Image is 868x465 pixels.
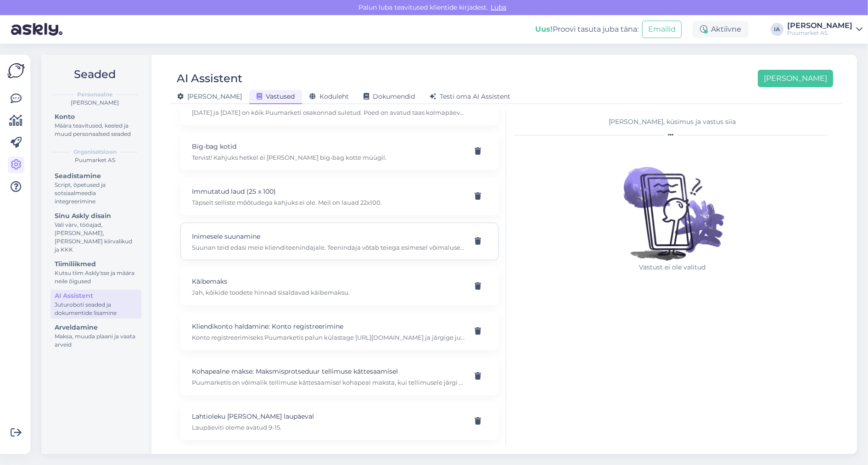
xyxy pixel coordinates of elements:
[787,29,852,37] div: Puumarket AS
[180,268,498,305] div: KäibemaksJah, kõikide toodete hinnad sisaldavad käibemaksu.
[642,21,682,38] button: Emailid
[50,111,141,140] a: KontoMäära teavitused, keeled ja muud personaalsed seaded
[55,221,137,254] div: Vali värv, tööajad, [PERSON_NAME], [PERSON_NAME] kiirvalikud ja KKK
[192,423,465,431] p: Laupäeviti oleme avatud 9-15.
[535,24,638,35] div: Proovi tasuta juba täna:
[192,333,465,342] p: Konto registreerimiseks Puumarketis palun külastage [URL][DOMAIN_NAME] ja järgige juhiseid. Konto...
[55,323,137,332] div: Arveldamine
[55,211,137,221] div: Sinu Askly disain
[257,92,295,101] span: Vastused
[55,171,137,181] div: Seadistamine
[192,186,465,196] p: Immutatud laud (25 x 100)
[180,313,498,350] div: Kliendikonto haldamine: Konto registreerimineKonto registreerimiseks Puumarketis palun külastage ...
[192,108,465,117] p: [DATE] ja [DATE] on kõik Puumarketi osakonnad suletud. Poed on avatud taas kolmapäeval, [DATE].
[50,290,141,319] a: AI AssistentJuturoboti seaded ja dokumentide lisamine
[513,117,832,127] div: [PERSON_NAME], küsimus ja vastus siia
[180,358,498,395] div: Kohapealne makse: Maksmisprotseduur tellimuse kättesaamiselPuumarketis on võimalik tellimuse kätt...
[787,22,862,37] a: [PERSON_NAME]Puumarket AS
[55,112,137,122] div: Konto
[55,181,137,206] div: Script, õpetused ja sotsiaalmeedia integreerimine
[50,170,141,207] a: SeadistamineScript, õpetused ja sotsiaalmeedia integreerimine
[180,178,498,215] div: Immutatud laud (25 x 100)Täpselt selliste mõõtudega kahjuks ei ole. Meil on lauad 22x100.
[55,259,137,269] div: Tiimiliikmed
[55,332,137,349] div: Maksa, muuda plaani ja vaata arveid
[55,269,137,286] div: Kutsu tiim Askly'sse ja määra neile õigused
[180,403,498,440] div: Lahtioleku [PERSON_NAME] laupäevalLaupäeviti oleme avatud 9-15.
[73,148,117,156] b: Organisatsioon
[488,3,510,11] span: Luba
[192,321,465,331] p: Kliendikonto haldamine: Konto registreerimine
[77,90,113,99] b: Personaalne
[693,21,749,38] div: Aktiivne
[192,141,465,151] p: Big-bag kotid
[613,143,732,263] img: No qna
[192,198,465,207] p: Täpselt selliste mõõtudega kahjuks ei ole. Meil on lauad 22x100.
[7,62,25,79] img: Askly Logo
[309,92,349,101] span: Koduleht
[430,92,510,101] span: Testi oma AI Assistent
[192,276,465,286] p: Käibemaks
[50,321,141,350] a: ArveldamineMaksa, muuda plaani ja vaata arveid
[364,92,415,101] span: Dokumendid
[192,153,465,162] p: Tervist! Kahjuks hetkel ei [PERSON_NAME] big-bag kotte müügil.
[192,243,465,252] p: Suunan teid edasi meie klienditeenindajale. Teenindaja võtab teiega esimesel võimalusel ühendust....
[758,70,833,87] button: [PERSON_NAME]
[192,411,465,421] p: Lahtioleku [PERSON_NAME] laupäeval
[49,66,141,83] h2: Seaded
[192,366,465,376] p: Kohapealne makse: Maksmisprotseduur tellimuse kättesaamisel
[192,378,465,387] p: Puumarketis on võimalik tellimuse kättesaamisel kohapeal maksta, kui tellimusele järgi tulete.
[55,122,137,138] div: Määra teavitused, keeled ja muud personaalsed seaded
[613,263,732,272] p: Vastust ei ole valitud
[180,223,498,260] div: Inimesele suunamineSuunan teid edasi meie klienditeenindajale. Teenindaja võtab teiega esimesel v...
[50,258,141,287] a: TiimiliikmedKutsu tiim Askly'sse ja määra neile õigused
[771,23,784,36] div: IA
[50,210,141,255] a: Sinu Askly disainVali värv, tööajad, [PERSON_NAME], [PERSON_NAME] kiirvalikud ja KKK
[180,133,498,170] div: Big-bag kotidTervist! Kahjuks hetkel ei [PERSON_NAME] big-bag kotte müügil.
[177,70,242,87] div: AI Assistent
[55,291,137,301] div: AI Assistent
[192,288,465,297] p: Jah, kõikide toodete hinnad sisaldavad käibemaksu.
[49,99,141,107] div: [PERSON_NAME]
[49,156,141,164] div: Puumarket AS
[55,301,137,317] div: Juturoboti seaded ja dokumentide lisamine
[787,22,852,29] div: [PERSON_NAME]
[177,92,242,101] span: [PERSON_NAME]
[192,231,465,241] p: Inimesele suunamine
[535,25,553,34] b: Uus!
